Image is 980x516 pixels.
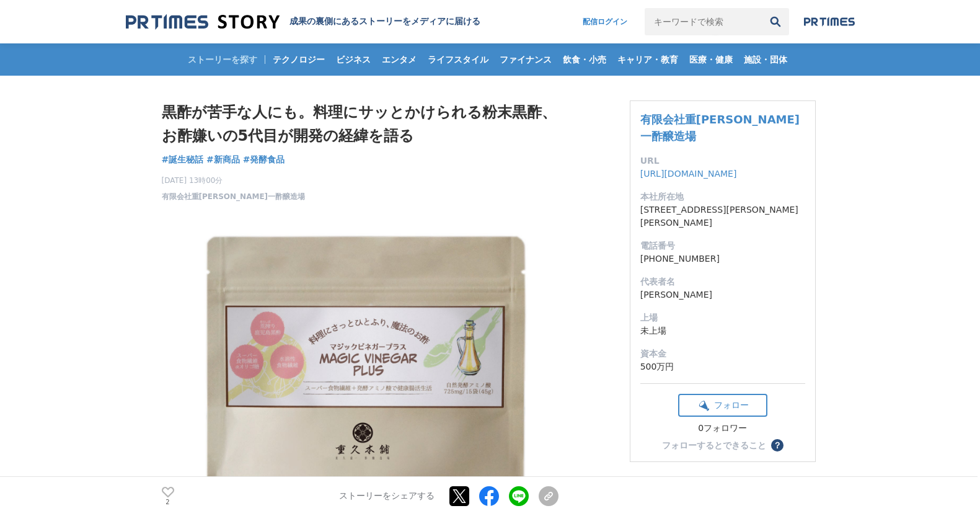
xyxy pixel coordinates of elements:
[762,8,789,35] button: 検索
[558,54,611,65] span: 飲食・小売
[268,43,330,76] a: テクノロジー
[612,54,683,65] span: キャリア・教育
[640,169,737,179] a: [URL][DOMAIN_NAME]
[331,43,376,76] a: ビジネス
[162,100,558,148] h1: 黒酢が苦手な人にも。料理にサッとかけられる粉末黒酢、お酢嫌いの5代目が開発の経緯を語る
[640,190,805,203] dt: 本社所在地
[739,54,792,65] span: 施設・団体
[678,423,767,434] div: 0フォロワー
[289,16,480,27] h2: 成果の裏側にあるストーリーをメディアに届ける
[126,14,480,30] a: 成果の裏側にあるストーリーをメディアに届ける 成果の裏側にあるストーリーをメディアに届ける
[331,54,376,65] span: ビジネス
[640,239,805,252] dt: 電話番号
[739,43,792,76] a: 施設・団体
[162,153,204,166] a: #誕生秘話
[640,360,805,373] dd: 500万円
[243,154,285,165] span: #発酵食品
[640,113,800,143] a: 有限会社重[PERSON_NAME]一酢醸造場
[243,153,285,166] a: #発酵食品
[678,394,767,417] button: フォロー
[612,43,683,76] a: キャリア・教育
[162,175,306,186] span: [DATE] 13時00分
[206,154,240,165] span: #新商品
[162,191,306,202] a: 有限会社重[PERSON_NAME]一酢醸造場
[206,153,240,166] a: #新商品
[377,54,422,65] span: エンタメ
[640,203,805,229] dd: [STREET_ADDRESS][PERSON_NAME][PERSON_NAME]
[771,439,784,451] button: ？
[339,491,435,502] p: ストーリーをシェアする
[640,347,805,360] dt: 資本金
[423,54,493,65] span: ライフスタイル
[645,8,762,35] input: キーワードで検索
[495,54,557,65] span: ファイナンス
[773,441,782,450] span: ？
[640,275,805,288] dt: 代表者名
[804,17,855,27] img: prtimes
[423,43,493,76] a: ライフスタイル
[126,14,280,30] img: 成果の裏側にあるストーリーをメディアに届ける
[268,54,330,65] span: テクノロジー
[640,311,805,324] dt: 上場
[162,154,204,165] span: #誕生秘話
[640,252,805,265] dd: [PHONE_NUMBER]
[570,8,640,35] a: 配信ログイン
[640,288,805,301] dd: [PERSON_NAME]
[684,43,738,76] a: 医療・健康
[495,43,557,76] a: ファイナンス
[662,441,766,450] div: フォローするとできること
[640,154,805,167] dt: URL
[162,499,174,505] p: 2
[377,43,422,76] a: エンタメ
[640,324,805,337] dd: 未上場
[684,54,738,65] span: 医療・健康
[558,43,611,76] a: 飲食・小売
